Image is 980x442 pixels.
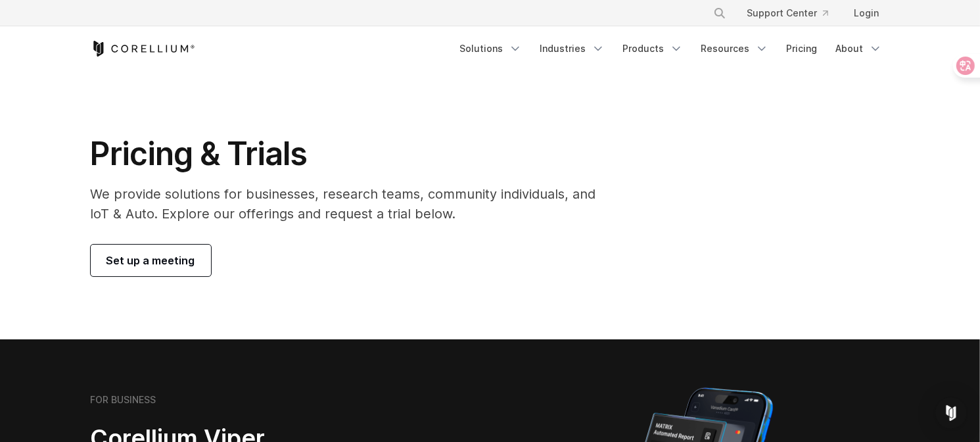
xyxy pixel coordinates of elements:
[615,37,691,61] a: Products
[452,37,530,61] a: Solutions
[844,1,890,25] a: Login
[532,37,613,61] a: Industries
[106,253,195,268] span: Set up a meeting
[828,37,890,61] a: About
[708,1,732,25] button: Search
[779,37,826,61] a: Pricing
[91,394,156,406] h6: FOR BUSINESS
[452,37,890,61] div: Navigation Menu
[91,134,615,174] h1: Pricing & Trials
[693,37,776,61] a: Resources
[935,397,967,429] div: Open Intercom Messenger
[91,41,195,57] a: Corellium Home
[91,184,615,224] p: We provide solutions for businesses, research teams, community individuals, and IoT & Auto. Explo...
[91,245,211,276] a: Set up a meeting
[737,1,839,25] a: Support Center
[697,1,890,25] div: Navigation Menu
